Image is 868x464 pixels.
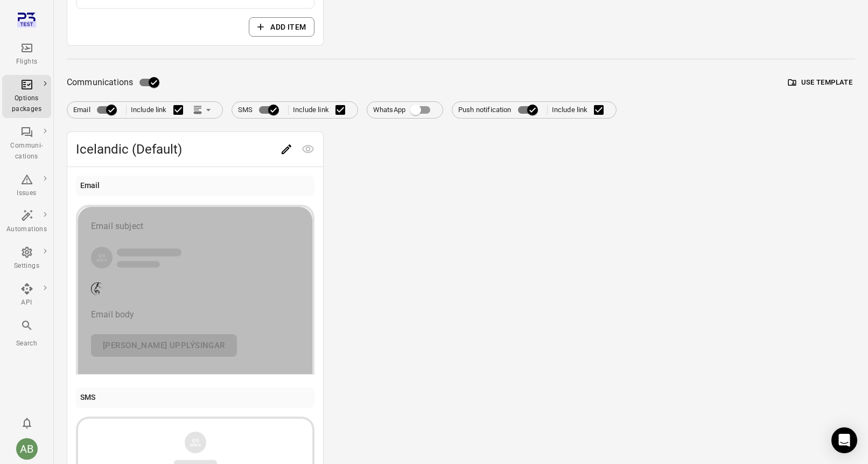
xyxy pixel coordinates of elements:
div: Open Intercom Messenger [831,427,857,453]
button: Link position in email [190,102,216,118]
div: SMS [80,392,95,404]
a: API [2,279,51,311]
label: Push notification [458,100,543,120]
button: Edit [276,138,297,160]
div: Flights [6,57,47,67]
a: Options packages [2,75,51,118]
a: Automations [2,206,51,238]
span: Icelandic (Default) [76,141,276,158]
div: Automations [6,224,47,235]
label: Email [73,100,122,120]
div: AB [16,438,38,460]
label: Include link [293,99,352,121]
a: Settings [2,243,51,275]
img: Company logo [91,282,103,295]
div: API [6,297,47,308]
button: Add item [249,17,314,37]
button: Email subjectCompany logoEmail body[PERSON_NAME] upplýsingar [76,205,314,375]
a: Communi-cations [2,122,51,165]
a: Issues [2,170,51,202]
div: Email [80,180,100,192]
span: Preview [297,143,319,154]
div: Communi-cations [6,141,47,162]
span: Edit [276,143,297,154]
label: WhatsApp [373,100,437,120]
a: Flights [2,38,51,71]
span: Communications [67,75,133,90]
label: Include link [131,99,190,121]
div: Issues [6,188,47,199]
div: Options packages [6,93,47,115]
div: Settings [6,261,47,272]
button: Search [2,316,51,352]
div: Email subject [91,220,299,233]
button: Notifications [16,412,38,434]
div: Email body [91,308,299,321]
label: Include link [552,99,611,121]
button: Use template [786,74,855,91]
div: Search [6,338,47,349]
label: SMS [238,100,284,120]
button: Aslaug Bjarnadottir [12,434,42,464]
